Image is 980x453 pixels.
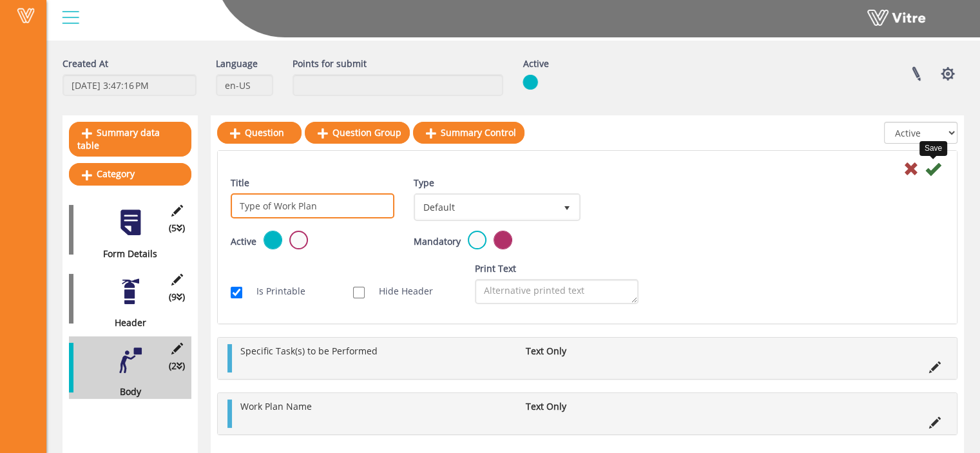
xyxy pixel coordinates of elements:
a: Summary data table [69,122,191,157]
label: Type [414,176,434,190]
span: (2 ) [169,359,185,373]
label: Title [231,176,249,190]
div: Header [69,316,182,330]
label: Active [231,235,256,249]
a: Category [69,163,191,185]
a: Summary Control [413,122,524,144]
label: Is Printable [244,284,305,298]
div: Body [69,385,182,399]
label: Mandatory [414,235,461,249]
div: Save [919,141,947,156]
a: Question [217,122,302,144]
label: Points for submit [293,57,367,71]
label: Language [216,57,258,71]
span: (9 ) [169,290,185,304]
li: Text Only [519,400,626,414]
li: Text Only [519,344,626,358]
span: Work Plan Name [240,400,312,412]
span: select [555,195,579,218]
span: (5 ) [169,221,185,235]
input: Is Printable [231,287,242,298]
label: Print Text [475,262,516,276]
label: Hide Header [366,284,433,298]
label: Created At [62,57,108,71]
a: Question Group [305,122,410,144]
span: Default [416,195,555,218]
input: Hide Header [353,287,365,298]
span: Specific Task(s) to be Performed [240,345,378,357]
label: Active [523,57,548,71]
div: Form Details [69,247,182,261]
img: yes [523,74,538,90]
